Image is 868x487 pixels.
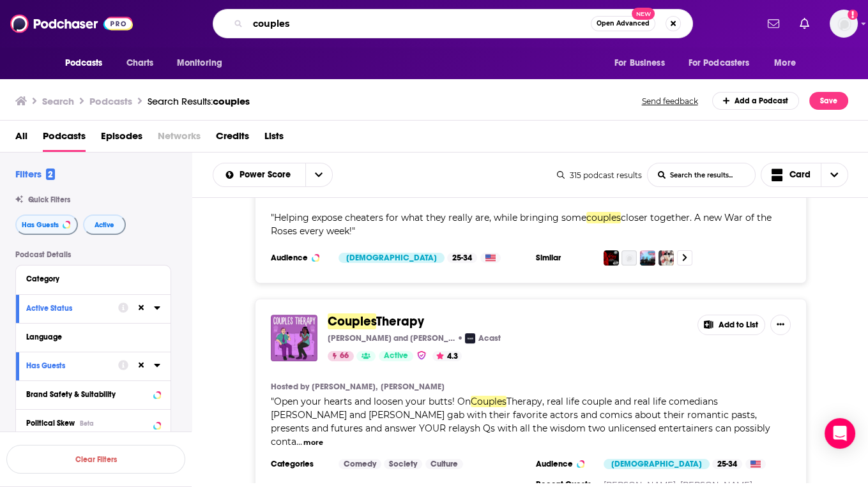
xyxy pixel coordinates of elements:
[632,8,655,20] span: New
[264,126,284,152] a: Lists
[15,126,27,152] a: All
[26,419,75,428] span: Political Skew
[465,333,501,343] a: AcastAcast
[271,396,770,447] span: "
[271,212,772,237] span: " "
[26,329,160,345] button: Language
[447,253,477,263] div: 25-34
[271,212,772,237] span: closer together. A new War of the Roses every week!
[340,350,349,363] span: 66
[26,361,110,370] div: Has Guests
[689,54,750,72] span: For Podcasters
[638,96,702,107] button: Send feedback
[697,315,765,335] button: Add to List
[604,459,710,469] div: [DEMOGRAPHIC_DATA]
[42,95,74,107] h3: Search
[118,51,162,75] a: Charts
[339,459,381,469] a: Comedy
[376,313,424,329] span: Therapy
[465,333,475,343] img: Acast
[216,126,249,152] a: Credits
[26,333,152,341] div: Language
[604,250,619,266] a: Roses on The Roula & Ryan Show with Eric
[26,304,110,313] div: Active Status
[536,459,593,469] h3: Audience
[789,170,811,179] span: Card
[89,95,132,107] h3: Podcasts
[848,10,858,20] svg: Add a profile image
[597,20,650,27] span: Open Advanced
[659,250,674,266] img: Jared and Katie in the Morning 's Phonetaps!
[471,396,506,407] span: Couples
[213,163,333,187] h2: Choose List sort
[271,315,317,361] img: Couples Therapy
[148,95,250,107] a: Search Results:couples
[591,16,655,31] button: Open AdvancedNew
[177,54,222,72] span: Monitoring
[26,386,160,402] button: Brand Safety & Suitability
[126,54,154,72] span: Charts
[770,315,791,335] button: Show More Button
[6,445,185,474] button: Clear Filters
[384,459,422,469] a: Society
[761,163,849,187] button: Choose View
[712,92,800,110] a: Add a Podcast
[296,436,302,447] span: ...
[28,195,70,204] span: Quick Filters
[15,168,55,180] h2: Filters
[95,221,114,229] span: Active
[10,11,133,36] a: Podchaser - Follow, Share and Rate Podcasts
[46,169,55,180] span: 2
[26,390,149,399] div: Brand Safety & Suitability
[271,396,770,447] span: Therapy, real life couple and real life comedians [PERSON_NAME] and [PERSON_NAME] gab with their ...
[26,357,118,373] button: Has Guests
[712,459,742,469] div: 25-34
[765,51,812,75] button: open menu
[432,351,462,361] button: 4.3
[621,250,637,266] img: War of the Roses
[148,95,250,107] div: Search Results:
[416,350,427,361] img: verified Badge
[26,274,152,283] div: Category
[271,253,328,263] h3: Audience
[536,253,593,263] h3: Similar
[774,54,796,72] span: More
[557,170,642,180] div: 315 podcast results
[83,214,126,235] button: Active
[213,170,305,179] button: open menu
[381,382,445,392] a: [PERSON_NAME]
[101,126,142,152] a: Episodes
[425,459,463,469] a: Culture
[305,163,332,186] button: open menu
[328,351,354,361] a: 66
[213,95,250,107] span: couples
[328,333,455,343] p: [PERSON_NAME] and [PERSON_NAME]
[478,333,501,343] p: Acast
[168,51,239,75] button: open menu
[680,51,768,75] button: open menu
[213,9,693,38] div: Search podcasts, credits, & more...
[312,382,377,392] a: [PERSON_NAME],
[328,315,424,329] a: CouplesTherapy
[274,396,471,407] span: Open your hearts and loosen your butts! On
[830,10,858,38] button: Show profile menu
[15,250,171,259] p: Podcast Details
[384,350,408,363] span: Active
[271,382,309,392] h4: Hosted by
[158,126,201,152] span: Networks
[328,313,376,329] span: Couples
[248,13,591,34] input: Search podcasts, credits, & more...
[825,418,855,449] div: Open Intercom Messenger
[56,51,119,75] button: open menu
[379,351,413,361] a: Active
[586,212,621,223] span: couples
[80,419,94,428] div: Beta
[795,13,814,34] a: Show notifications dropdown
[605,51,681,75] button: open menu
